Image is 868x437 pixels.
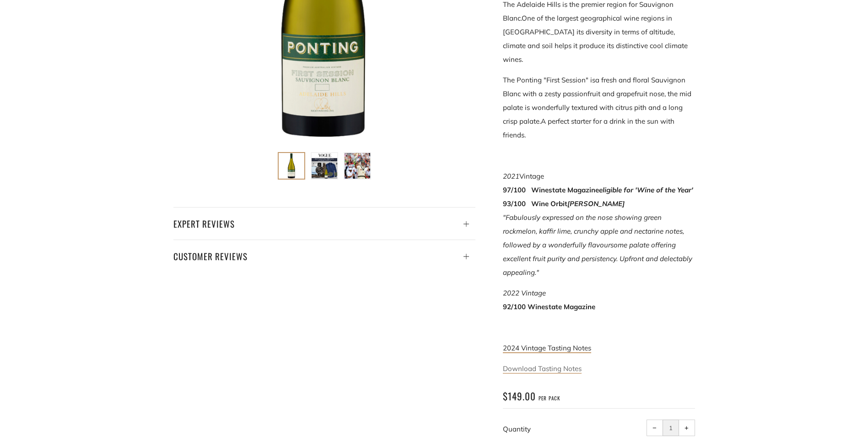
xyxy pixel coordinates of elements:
strong: 92/100 Winestate Magazine [503,302,595,311]
h4: Customer Reviews [173,248,475,264]
span: "Fabulously expressed on the nose showing green rockmelon, kaffir lime, crunchy apple and nectari... [503,213,692,277]
button: Load image into Gallery viewer, Ponting &#39;First Session&#39; Adelaide Hills Sauvignon Blanc 2024 [278,152,305,180]
em: eligible for 'Wine of the Year' [599,186,693,194]
p: The Ponting "First Session" is [503,73,695,142]
span: 2022 Vintage [503,289,546,297]
span: − [652,426,657,430]
span: A perfect starter for a drink in the sun with friends. [503,117,674,139]
span: 2024 Vintage Tasting Notes [503,344,591,352]
img: Load image into Gallery viewer, Ponting &#39;First Session&#39; Adelaide Hills Sauvignon Blanc 2024 [279,153,304,179]
a: Customer Reviews [173,240,475,264]
span: + [685,426,689,430]
img: Load image into Gallery viewer, Ponting &#39;First Session&#39; Adelaide Hills Sauvignon Blanc 2024 [312,153,337,179]
span: per pack [539,395,560,402]
span: $149.00 [503,389,536,403]
span: 2021 [503,172,519,180]
span: a fresh and floral Sauvignon Blanc with a zesty passionfruit and grapefruit nose, the mid palate ... [503,76,691,126]
label: Quantity [503,425,531,433]
h4: Expert Reviews [173,216,475,231]
a: 2024 Vintage Tasting Notes [503,344,591,353]
a: Expert Reviews [173,207,475,231]
span: 97/100 Winestate Magazine 93/100 Wine Orbit [503,186,693,208]
span: Vintage [519,172,544,180]
input: quantity [663,420,679,436]
a: Download Tasting Notes [503,364,582,374]
span: One of the largest geographical wine regions in [GEOGRAPHIC_DATA] its diversity in terms of altit... [503,14,688,64]
em: [PERSON_NAME] [567,199,625,208]
img: Load image into Gallery viewer, Ponting &#39;First Session&#39; Adelaide Hills Sauvignon Blanc 2024 [345,153,370,179]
